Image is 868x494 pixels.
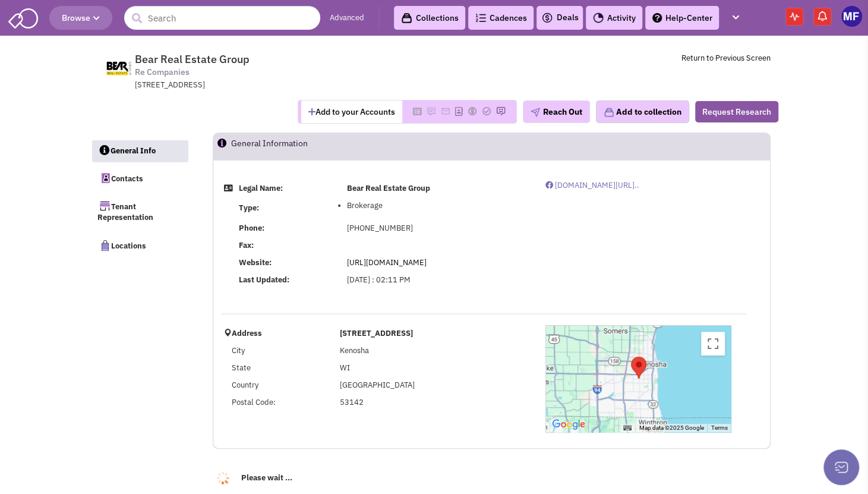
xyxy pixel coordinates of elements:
[329,12,364,24] a: Advanced
[545,180,639,190] a: [DOMAIN_NAME][URL]..
[344,220,530,237] td: [PHONE_NUMBER]
[549,417,588,432] img: Google
[135,80,445,91] div: [STREET_ADDRESS]
[604,107,614,118] img: icon-collection-lavender.png
[482,106,491,116] img: Please add to your accounts
[401,12,412,24] img: icon-collection-lavender-black.svg
[232,328,262,338] b: Address
[347,183,430,193] b: Bear Real Estate Group
[427,106,436,116] img: Please add to your accounts
[623,424,632,432] button: Keyboard shortcuts
[91,165,188,190] a: Contacts
[229,377,337,394] td: Country
[239,223,264,233] b: Phone:
[8,6,38,29] img: SmartAdmin
[496,106,506,116] img: Please add to your accounts
[229,342,337,360] td: City
[711,424,727,431] a: Terms (opens in new tab)
[549,417,588,432] a: Open this area in Google Maps (opens a new window)
[337,394,530,411] td: 53142
[344,272,530,289] td: [DATE] : 02:11 PM
[523,100,590,123] button: Reach Out
[135,52,250,66] span: Bear Real Estate Group
[639,424,703,431] span: Map data ©2025 Google
[213,467,771,490] p: Please wait ...
[229,394,337,411] td: Postal Code:
[231,133,308,159] h2: General Information
[91,193,188,229] a: Tenant Representation
[394,6,465,30] a: Collections
[340,328,413,338] b: [STREET_ADDRESS]
[337,342,530,360] td: Kenosha
[92,140,188,163] a: General Info
[593,12,604,23] img: Activity.png
[555,180,639,190] span: [DOMAIN_NAME][URL]..
[229,360,337,377] td: State
[475,14,486,22] img: Cadences_logo.png
[468,6,534,30] a: Cadences
[135,66,190,78] span: Re Companies
[239,257,272,268] b: Website:
[239,203,259,213] b: Type:
[337,377,530,394] td: [GEOGRAPHIC_DATA]
[645,6,719,30] a: Help-Center
[468,106,477,116] img: Please add to your accounts
[62,12,100,23] span: Browse
[531,108,540,117] img: plane.png
[596,100,689,123] button: Add to collection
[347,200,527,212] li: Brokerage
[91,232,188,257] a: Locations
[541,11,553,25] img: icon-deals.svg
[681,53,771,63] a: Return to Previous Screen
[541,11,578,25] a: Deals
[347,257,427,268] a: [URL][DOMAIN_NAME]
[441,106,450,116] img: Please add to your accounts
[124,6,320,30] input: Search
[49,6,112,30] button: Browse
[239,240,254,250] b: Fax:
[239,275,289,285] b: Last Updated:
[586,6,642,30] a: Activity
[652,13,662,23] img: help.png
[626,352,651,383] div: Bear Real Estate Group
[337,360,530,377] td: WI
[239,183,283,193] b: Legal Name:
[841,6,862,27] img: Mark Fredericks
[695,101,778,122] button: Request Research
[301,100,402,123] button: Add to your Accounts
[701,332,725,355] button: Toggle fullscreen view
